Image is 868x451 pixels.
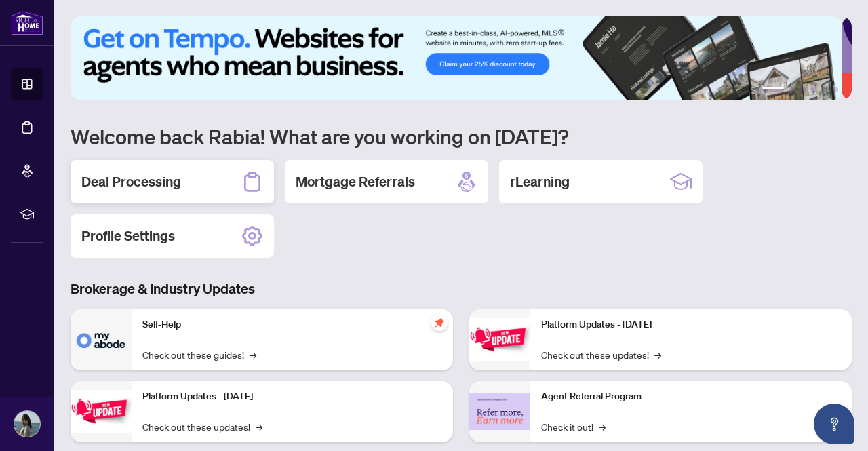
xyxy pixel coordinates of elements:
[14,411,40,437] img: Profile Icon
[256,419,262,434] span: →
[811,87,816,92] button: 4
[599,419,606,434] span: →
[541,389,841,404] p: Agent Referral Program
[71,309,132,370] img: Self-Help
[142,419,262,434] a: Check out these updates!→
[469,318,530,361] img: Platform Updates - June 23, 2025
[11,10,43,35] img: logo
[800,87,806,92] button: 3
[431,315,448,331] span: pushpin
[469,393,530,430] img: Agent Referral Program
[81,227,175,246] h2: Profile Settings
[71,16,842,100] img: Slide 0
[71,390,132,433] img: Platform Updates - September 16, 2025
[814,404,854,444] button: Open asap
[71,123,852,149] h1: Welcome back Rabia! What are you working on [DATE]?
[296,172,415,191] h2: Mortgage Referrals
[541,419,606,434] a: Check it out!→
[822,87,827,92] button: 5
[81,172,181,191] h2: Deal Processing
[541,317,841,332] p: Platform Updates - [DATE]
[142,389,442,404] p: Platform Updates - [DATE]
[71,279,852,298] h3: Brokerage & Industry Updates
[654,347,661,362] span: →
[142,347,256,362] a: Check out these guides!→
[789,87,795,92] button: 2
[541,347,661,362] a: Check out these updates!→
[142,317,442,332] p: Self-Help
[250,347,256,362] span: →
[762,87,784,92] button: 1
[510,172,570,191] h2: rLearning
[833,87,838,92] button: 6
